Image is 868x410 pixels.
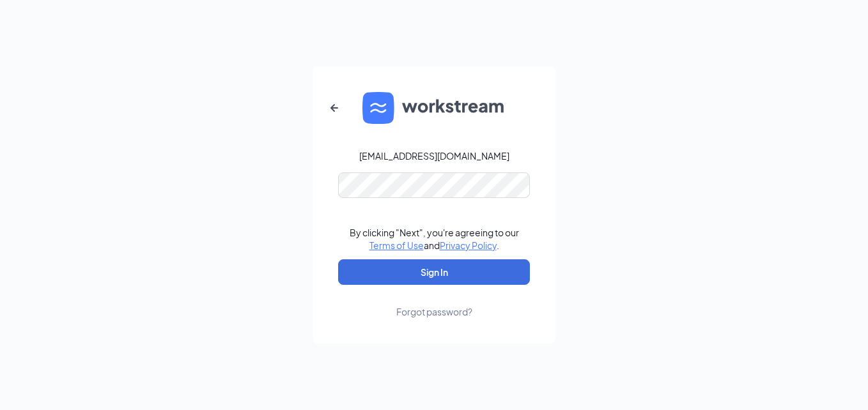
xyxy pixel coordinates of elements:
a: Terms of Use [369,239,424,251]
div: Forgot password? [396,305,472,318]
button: Sign In [338,259,530,285]
a: Forgot password? [396,285,472,318]
a: Privacy Policy [440,239,497,251]
svg: ArrowLeftNew [327,100,342,116]
div: [EMAIL_ADDRESS][DOMAIN_NAME] [359,149,509,162]
img: WS logo and Workstream text [362,92,506,124]
button: ArrowLeftNew [319,93,350,123]
div: By clicking "Next", you're agreeing to our and . [350,226,519,252]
